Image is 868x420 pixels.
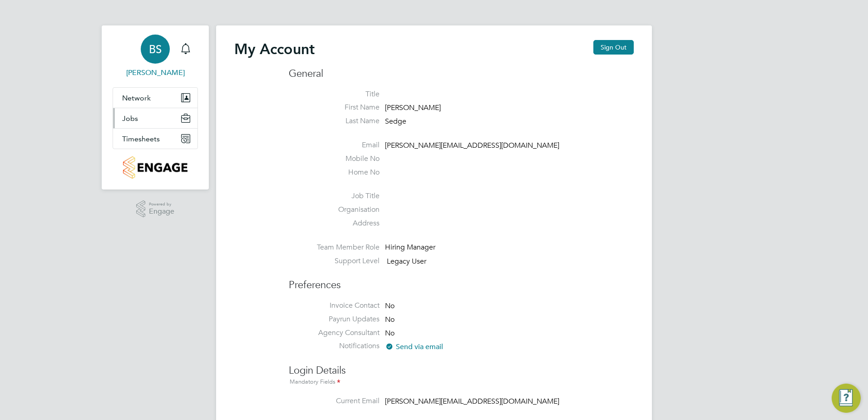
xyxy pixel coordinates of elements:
[136,200,175,218] a: Powered byEngage
[289,355,634,387] h3: Login Details
[113,35,198,78] a: BS[PERSON_NAME]
[289,168,380,177] label: Home No
[832,384,861,413] button: Engage Resource Center
[289,256,380,266] label: Support Level
[385,117,406,126] span: Sedge
[113,129,197,149] button: Timesheets
[385,301,395,310] span: No
[289,243,380,252] label: Team Member Role
[113,156,198,179] a: Go to home page
[289,341,380,351] label: Notifications
[289,328,380,338] label: Agency Consultant
[289,396,380,406] label: Current Email
[234,40,315,58] h2: My Account
[289,205,380,215] label: Organisation
[385,342,443,351] span: Send via email
[289,301,380,310] label: Invoice Contact
[289,219,380,228] label: Address
[385,104,441,113] span: [PERSON_NAME]
[123,156,187,179] img: countryside-properties-logo-retina.png
[149,200,174,208] span: Powered by
[102,25,209,190] nav: Main navigation
[385,141,559,150] span: [PERSON_NAME][EMAIL_ADDRESS][DOMAIN_NAME]
[385,397,559,406] span: [PERSON_NAME][EMAIL_ADDRESS][DOMAIN_NAME]
[289,154,380,164] label: Mobile No
[385,315,395,324] span: No
[122,135,160,143] span: Timesheets
[289,67,634,80] h3: General
[289,191,380,201] label: Job Title
[113,67,198,78] span: Bradley Sedge
[385,243,471,252] div: Hiring Manager
[289,116,380,126] label: Last Name
[149,208,174,215] span: Engage
[289,315,380,324] label: Payrun Updates
[289,103,380,112] label: First Name
[289,140,380,150] label: Email
[289,270,634,292] h3: Preferences
[385,329,395,338] span: No
[113,108,197,128] button: Jobs
[289,90,380,99] label: Title
[289,377,634,387] div: Mandatory Fields
[122,94,151,102] span: Network
[593,40,634,55] button: Sign Out
[113,88,197,108] button: Network
[387,257,426,266] span: Legacy User
[149,43,162,55] span: BS
[122,114,138,123] span: Jobs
